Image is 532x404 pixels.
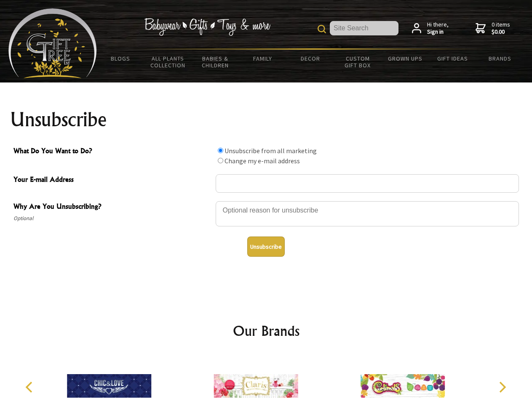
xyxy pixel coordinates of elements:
button: Previous [21,378,40,396]
a: Hi there,Sign in [412,21,449,36]
span: Why Are You Unsubscribing? [13,201,211,213]
label: Change my e-mail address [225,157,300,165]
input: What Do You Want to Do? [218,148,223,153]
span: What Do You Want to Do? [13,146,211,158]
input: Site Search [330,21,398,35]
button: Unsubscribe [247,237,285,257]
strong: Sign in [427,28,449,36]
span: Optional [13,213,211,223]
strong: $0.00 [492,28,510,36]
span: 0 items [492,21,510,36]
img: product search [318,25,326,33]
h1: Unsubscribe [10,109,522,130]
a: All Plants Collection [144,50,192,74]
a: Family [239,50,287,67]
button: Next [493,378,511,396]
h2: Our Brands [17,321,516,341]
a: Custom Gift Box [334,50,382,74]
a: BLOGS [97,50,144,67]
input: What Do You Want to Do? [218,158,223,163]
a: Babies & Children [192,50,239,74]
img: Babywear - Gifts - Toys & more [144,18,270,36]
a: 0 items$0.00 [476,21,510,36]
input: Your E-mail Address [216,174,519,193]
a: Gift Ideas [429,50,476,67]
img: Babyware - Gifts - Toys and more... [8,8,97,78]
label: Unsubscribe from all marketing [225,146,317,155]
a: Decor [286,50,334,67]
textarea: Why Are You Unsubscribing? [216,201,519,226]
a: Grown Ups [381,50,429,67]
span: Hi there, [427,21,449,36]
span: Your E-mail Address [13,174,211,186]
a: Brands [476,50,524,67]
